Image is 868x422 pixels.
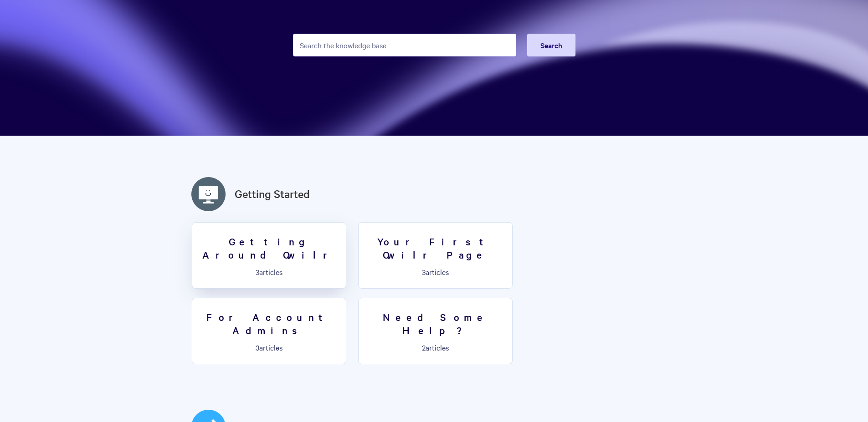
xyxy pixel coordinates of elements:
[364,343,507,351] p: articles
[422,342,426,352] span: 2
[192,298,346,364] a: For Account Admins 3articles
[192,222,346,289] a: Getting Around Qwilr 3articles
[198,268,340,276] p: articles
[364,310,507,336] h3: Need Some Help?
[364,268,507,276] p: articles
[364,235,507,261] h3: Your First Qwilr Page
[358,298,513,364] a: Need Some Help? 2articles
[198,343,340,351] p: articles
[358,222,513,289] a: Your First Qwilr Page 3articles
[198,235,340,261] h3: Getting Around Qwilr
[293,34,516,56] input: Search the knowledge base
[256,267,259,277] span: 3
[198,310,340,336] h3: For Account Admins
[540,40,562,50] span: Search
[422,267,426,277] span: 3
[527,34,575,56] button: Search
[256,342,259,352] span: 3
[235,186,310,202] a: Getting Started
